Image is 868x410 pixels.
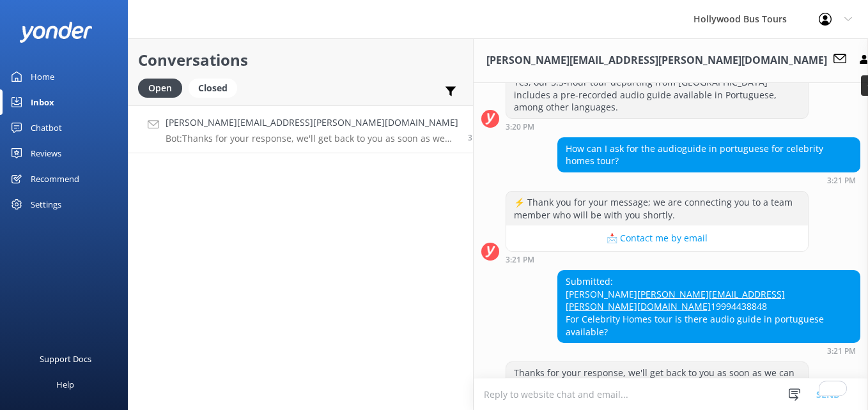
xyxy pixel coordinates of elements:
div: Reviews [31,140,61,166]
div: Home [31,64,54,89]
div: Yes, our 5.5-hour tour departing from [GEOGRAPHIC_DATA] includes a pre-recorded audio guide avail... [506,72,808,118]
div: Thanks for your response, we'll get back to you as soon as we can during opening hours. [506,362,808,396]
div: Submitted: [PERSON_NAME] 19994438848 For Celebrity Homes tour is there audio guide in portuguese ... [558,271,860,342]
a: [PERSON_NAME][EMAIL_ADDRESS][PERSON_NAME][DOMAIN_NAME]Bot:Thanks for your response, we'll get bac... [128,105,473,153]
button: 📩 Contact me by email [506,225,808,251]
textarea: To enrich screen reader interactions, please activate Accessibility in Grammarly extension settings [474,379,868,410]
div: How can I ask for the audioguide in portuguese for celebrity homes tour? [558,138,860,172]
h3: [PERSON_NAME][EMAIL_ADDRESS][PERSON_NAME][DOMAIN_NAME] [486,52,827,69]
div: Open [138,79,182,98]
div: Support Docs [40,346,91,372]
strong: 3:21 PM [827,347,856,355]
div: Help [56,372,74,397]
div: Settings [31,192,61,217]
div: Inbox [31,89,54,115]
div: Sep 02 2025 03:20pm (UTC -07:00) America/Tijuana [506,122,809,131]
a: [PERSON_NAME][EMAIL_ADDRESS][PERSON_NAME][DOMAIN_NAME] [566,288,785,313]
div: ⚡ Thank you for your message; we are connecting you to a team member who will be with you shortly. [506,192,808,225]
img: yonder-white-logo.png [19,22,93,43]
a: Open [138,80,189,95]
div: Recommend [31,166,79,192]
div: Sep 02 2025 03:21pm (UTC -07:00) America/Tijuana [506,255,809,264]
strong: 3:20 PM [506,123,534,131]
h4: [PERSON_NAME][EMAIL_ADDRESS][PERSON_NAME][DOMAIN_NAME] [166,116,458,130]
p: Bot: Thanks for your response, we'll get back to you as soon as we can during opening hours. [166,133,458,144]
div: Closed [189,79,237,98]
strong: 3:21 PM [827,177,856,185]
div: Sep 02 2025 03:21pm (UTC -07:00) America/Tijuana [557,176,860,185]
strong: 3:21 PM [506,256,534,264]
span: Sep 02 2025 03:21pm (UTC -07:00) America/Tijuana [468,132,479,143]
h2: Conversations [138,48,463,72]
a: Closed [189,80,244,95]
div: Sep 02 2025 03:21pm (UTC -07:00) America/Tijuana [557,346,860,355]
div: Chatbot [31,115,62,140]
